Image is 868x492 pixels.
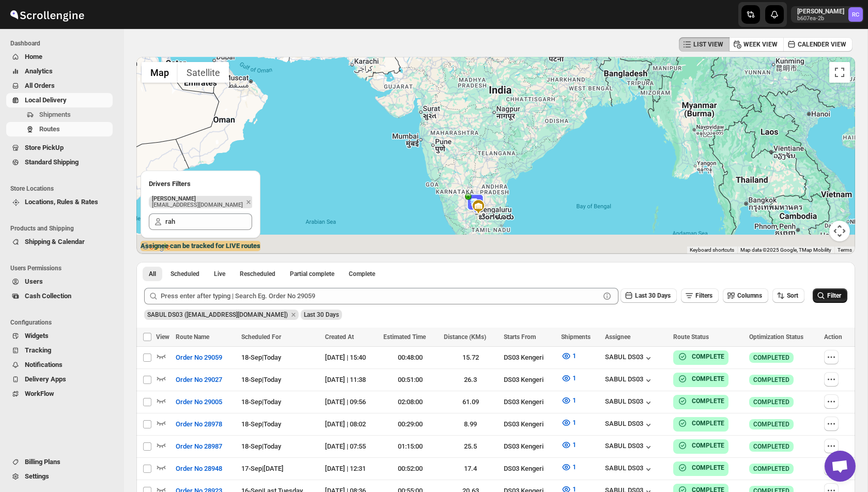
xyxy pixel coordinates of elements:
button: SABUL DS03 [605,420,654,430]
span: Routes [39,125,60,133]
span: All [149,270,156,278]
button: SABUL DS03 [605,442,654,452]
button: 1 [555,392,582,409]
button: SABUL DS03 [605,353,654,363]
button: Filter [813,288,847,303]
button: COMPLETE [677,396,724,406]
span: Standard Shipping [25,158,79,166]
img: Google [139,240,173,254]
span: 17-Sep | [DATE] [241,465,284,472]
button: 1 [555,348,582,364]
span: Created At [325,333,354,341]
span: COMPLETED [753,353,789,362]
span: Rahul Chopra [848,7,863,22]
span: Assignee [605,333,630,341]
button: Order No 28987 [169,438,228,455]
button: Notifications [6,358,113,372]
button: Order No 29059 [169,349,228,366]
button: COMPLETE [677,374,724,384]
b: COMPLETE [692,397,724,405]
span: Store PickUp [25,144,64,151]
button: Filters [681,288,719,303]
button: Shipping & Calendar [6,235,113,249]
span: Store Locations [10,185,117,193]
span: Order No 28978 [176,419,222,429]
span: Scheduled [171,270,199,278]
div: [DATE] | 09:56 [325,397,377,407]
button: Cash Collection [6,289,113,303]
label: Assignee can be tracked for LIVE routes [141,241,260,251]
span: 18-Sep | Today [241,420,281,428]
span: COMPLETED [753,465,789,473]
h2: Drivers Filters [149,179,252,189]
b: COMPLETE [692,420,724,427]
button: Order No 29005 [169,394,228,410]
button: SABUL DS03 [605,375,654,386]
p: b607ea-2b [797,16,844,22]
span: Map data ©2025 Google, TMap Mobility [740,247,831,253]
button: Order No 28978 [169,416,228,433]
span: 1 [572,352,576,360]
button: Order No 28948 [169,460,228,477]
button: LIST VIEW [679,37,730,52]
button: Order No 29027 [169,372,228,388]
span: Users Permissions [10,264,117,272]
text: RC [852,11,859,18]
span: Order No 29005 [176,397,222,407]
button: Delivery Apps [6,372,113,387]
span: Rescheduled [240,270,275,278]
span: Order No 28948 [176,464,222,474]
span: 1 [572,374,576,382]
span: SABUL DS03 (pokogin390@dextrago.com) [147,311,288,318]
div: DS03 Kengeri [504,464,554,474]
span: Tracking [25,346,51,354]
span: All Orders [25,82,55,89]
a: Open this area in Google Maps (opens a new window) [139,240,173,254]
span: Widgets [25,332,49,340]
input: Search Assignee [165,213,252,230]
div: 8.99 [444,419,498,429]
div: [DATE] | 08:02 [325,419,377,429]
button: Settings [6,469,113,484]
button: Billing Plans [6,455,113,469]
span: COMPLETED [753,376,789,384]
div: 00:51:00 [383,375,438,385]
button: Shipments [6,107,113,122]
b: COMPLETE [692,442,724,449]
p: [EMAIL_ADDRESS][DOMAIN_NAME] [152,202,243,208]
div: 02:08:00 [383,397,438,407]
span: Dashboard [10,39,117,48]
div: Open chat [825,451,856,482]
button: Remove [244,197,253,207]
button: Remove SABUL DS03 (pokogin390@dextrago.com) [289,310,298,319]
button: SABUL DS03 [605,397,654,408]
span: Last 30 Days [635,292,671,299]
button: COMPLETE [677,418,724,428]
b: COMPLETE [692,353,724,360]
span: 18-Sep | Today [241,442,281,450]
span: Home [25,53,42,60]
div: DS03 Kengeri [504,441,554,452]
span: Cash Collection [25,292,71,300]
span: Distance (KMs) [444,333,486,341]
span: Settings [25,472,49,480]
div: 00:29:00 [383,419,438,429]
span: Products and Shipping [10,224,117,233]
div: DS03 Kengeri [504,397,554,407]
span: Local Delivery [25,96,67,104]
span: View [156,333,169,341]
span: Notifications [25,361,63,368]
span: Last 30 Days [304,311,339,318]
input: Press enter after typing | Search Eg. Order No 29059 [161,288,600,304]
span: Route Name [176,333,209,341]
span: 1 [572,441,576,449]
button: COMPLETE [677,463,724,473]
div: 26.3 [444,375,498,385]
div: DS03 Kengeri [504,352,554,363]
button: All Orders [6,79,113,93]
button: Analytics [6,64,113,79]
